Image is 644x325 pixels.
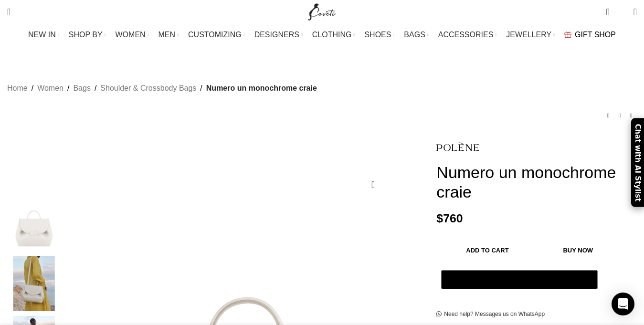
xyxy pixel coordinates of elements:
a: SHOES [364,25,394,44]
a: GIFT SHOP [564,25,616,44]
a: Next product [625,110,637,121]
a: BAGS [404,25,428,44]
span: CUSTOMIZING [188,30,242,39]
a: Shoulder & Crossbody Bags [100,82,196,94]
span: GIFT SHOP [575,30,616,39]
span: ACCESSORIES [438,30,494,39]
button: Buy now [538,241,618,261]
img: GiftBag [564,31,571,38]
a: JEWELLERY [506,25,555,44]
a: CUSTOMIZING [188,25,245,44]
img: Polene bag [5,256,63,312]
a: 0 [601,2,614,21]
a: CLOTHING [312,25,355,44]
a: ACCESSORIES [438,25,497,44]
a: Search [2,2,15,21]
span: 0 [607,5,614,12]
span: DESIGNERS [254,30,299,39]
a: Need help? Messages us on WhatsApp [436,311,545,318]
span: MEN [158,30,176,39]
span: SHOP BY [69,30,103,39]
nav: Breadcrumb [7,82,317,94]
span: $ [436,212,443,225]
div: 1 / 5 [5,195,63,256]
a: Women [37,82,63,94]
span: JEWELLERY [506,30,551,39]
span: BAGS [404,30,425,39]
h1: Numero un monochrome craie [436,163,637,202]
a: Bags [73,82,90,94]
img: Polene [5,195,63,251]
span: Numero un monochrome craie [206,82,317,94]
a: MEN [158,25,179,44]
img: Polene [436,136,479,158]
button: Add to cart [441,241,533,261]
a: SHOP BY [69,25,106,44]
button: Pay with GPay [441,270,597,289]
div: 2 / 5 [5,256,63,316]
div: Main navigation [2,25,642,44]
span: WOMEN [116,30,146,39]
span: 0 [619,10,626,17]
div: Open Intercom Messenger [612,293,634,315]
a: WOMEN [116,25,149,44]
a: NEW IN [28,25,59,44]
a: Previous product [602,110,614,121]
a: Home [7,82,28,94]
span: SHOES [364,30,391,39]
div: My Wishlist [617,2,626,21]
a: DESIGNERS [254,25,303,44]
bdi: 760 [436,212,463,225]
span: CLOTHING [312,30,352,39]
a: Site logo [306,7,338,15]
span: NEW IN [28,30,56,39]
